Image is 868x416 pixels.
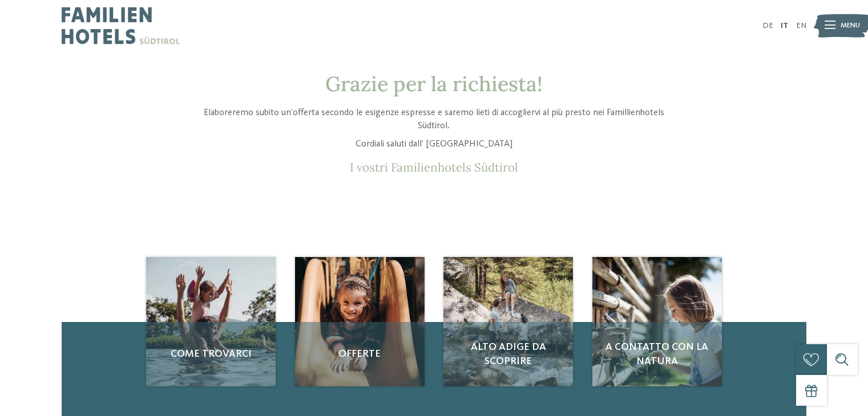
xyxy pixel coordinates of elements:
[841,21,860,31] span: Menu
[325,71,542,97] span: Grazie per la richiesta!
[146,257,276,386] img: Richiesta
[190,161,679,175] p: I vostri Familienhotels Südtirol
[796,22,806,30] a: EN
[190,138,679,151] p: Cordiali saluti dall’ [GEOGRAPHIC_DATA]
[443,257,573,386] img: Richiesta
[603,340,712,369] span: A contatto con la natura
[295,257,425,386] a: Richiesta Offerte
[305,347,414,361] span: Offerte
[762,22,773,30] a: DE
[592,257,722,386] img: Richiesta
[295,257,425,386] img: Richiesta
[592,257,722,386] a: Richiesta A contatto con la natura
[454,340,563,369] span: Alto Adige da scoprire
[146,257,276,386] a: Richiesta Come trovarci
[156,347,265,361] span: Come trovarci
[190,107,679,132] p: Elaboreremo subito un’offerta secondo le esigenze espresse e saremo lieti di accogliervi al più p...
[443,257,573,386] a: Richiesta Alto Adige da scoprire
[781,22,788,30] a: IT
